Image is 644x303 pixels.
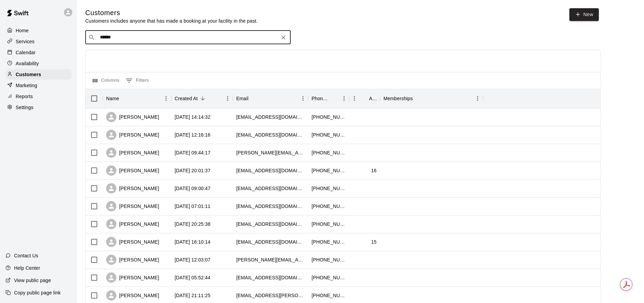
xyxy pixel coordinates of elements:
[198,94,207,103] button: Sort
[349,93,359,104] button: Menu
[236,89,249,108] div: Email
[312,238,346,245] div: +19522399832
[380,89,483,108] div: Memberships
[312,292,346,299] div: +16125189523
[371,167,377,174] div: 16
[16,71,41,78] p: Customers
[249,94,258,103] button: Sort
[85,18,258,24] p: Customers includes anyone that has made a booking at your facility in the past.
[175,274,211,281] div: 2025-08-02 05:52:44
[339,93,349,104] button: Menu
[16,104,34,111] p: Settings
[16,27,29,34] p: Home
[175,167,211,174] div: 2025-08-05 20:01:37
[312,256,346,263] div: +15073278390
[5,47,72,58] a: Calendar
[14,277,51,284] p: View public page
[413,94,422,103] button: Sort
[472,93,483,104] button: Menu
[236,274,305,281] div: ostromangela@gmail.com
[5,58,72,69] a: Availability
[103,89,171,108] div: Name
[16,82,37,89] p: Marketing
[175,221,211,228] div: 2025-08-03 20:25:38
[5,25,72,36] a: Home
[161,93,171,104] button: Menu
[16,38,35,45] p: Services
[106,201,159,211] div: [PERSON_NAME]
[119,94,129,103] button: Sort
[5,91,72,102] a: Reports
[106,219,159,229] div: [PERSON_NAME]
[106,165,159,176] div: [PERSON_NAME]
[371,238,377,245] div: 15
[14,252,38,259] p: Contact Us
[223,93,233,104] button: Menu
[312,185,346,192] div: +17632329501
[175,149,211,156] div: 2025-08-07 09:44:17
[5,69,72,80] a: Customers
[349,89,380,108] div: Age
[236,167,305,174] div: jb1200498@gmail.com
[106,148,159,158] div: [PERSON_NAME]
[298,93,308,104] button: Menu
[175,203,211,210] div: 2025-08-04 07:01:11
[106,255,159,265] div: [PERSON_NAME]
[236,203,305,210] div: katiesmiles_2000@yahoo.com
[5,102,72,113] a: Settings
[236,149,305,156] div: michelle.torguson1@gmail.com
[175,114,211,120] div: 2025-08-09 14:14:32
[106,130,159,140] div: [PERSON_NAME]
[91,75,121,86] button: Select columns
[175,185,211,192] div: 2025-08-05 09:00:47
[5,80,72,91] a: Marketing
[236,114,305,120] div: jennysharplynn@yahoo.com
[175,256,211,263] div: 2025-08-02 12:03:07
[279,33,288,42] button: Clear
[175,238,211,245] div: 2025-08-03 16:10:14
[569,8,599,21] a: New
[106,290,159,301] div: [PERSON_NAME]
[312,203,346,210] div: +16513243235
[124,75,151,86] button: Show filters
[175,292,211,299] div: 2025-07-31 21:11:25
[106,89,119,108] div: Name
[85,8,258,18] h5: Customers
[16,60,39,67] p: Availability
[359,94,369,103] button: Sort
[312,221,346,228] div: +16129634701
[236,292,305,299] div: pat.stadler@gmail.com
[85,31,291,44] div: Search customers by name or email
[106,272,159,283] div: [PERSON_NAME]
[233,89,308,108] div: Email
[14,289,61,296] p: Copy public page link
[312,89,329,108] div: Phone Number
[16,49,36,56] p: Calendar
[236,256,305,263] div: jessica.fralish@gmail.com
[308,89,349,108] div: Phone Number
[106,112,159,122] div: [PERSON_NAME]
[312,114,346,120] div: +16123098459
[106,183,159,194] div: [PERSON_NAME]
[236,238,305,245] div: mswanson1981@aol.com
[5,36,72,47] a: Services
[312,274,346,281] div: +17013882277
[236,221,305,228] div: bbadois@gmail.com
[312,167,346,174] div: +19528182724
[329,94,339,103] button: Sort
[236,131,305,138] div: chelsealegallaw@gmail.com
[312,149,346,156] div: +16124377118
[383,89,413,108] div: Memberships
[175,131,211,138] div: 2025-08-08 12:16:16
[175,89,198,108] div: Created At
[106,237,159,247] div: [PERSON_NAME]
[312,131,346,138] div: +12027170234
